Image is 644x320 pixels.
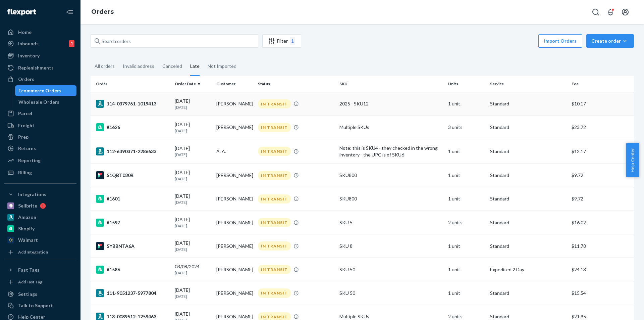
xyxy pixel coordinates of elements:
[258,241,291,250] div: IN TRANSIT
[15,85,77,96] a: Ecommerce Orders
[445,92,487,116] td: 1 unit
[96,147,169,155] div: 112-6390371-2286633
[175,152,211,157] p: [DATE]
[339,266,443,273] div: SKU 50
[258,171,291,180] div: IN TRANSIT
[290,37,295,45] div: 1
[175,223,211,229] p: [DATE]
[490,219,566,226] p: Standard
[490,266,566,273] p: Expedited 2 Day
[175,240,211,252] div: [DATE]
[258,194,291,203] div: IN TRANSIT
[91,8,114,15] a: Orders
[4,212,76,223] a: Amazon
[604,5,617,19] button: Open notifications
[339,100,443,107] div: 2025 - SKU12
[255,76,337,92] th: Status
[619,5,632,19] button: Open account menu
[586,34,634,48] button: Create order
[175,169,211,182] div: [DATE]
[63,5,76,19] button: Close Navigation
[18,279,42,285] div: Add Fast Tag
[18,29,32,36] div: Home
[175,104,211,110] p: [DATE]
[214,164,255,187] td: [PERSON_NAME]
[569,116,634,139] td: $23.72
[258,288,291,298] div: IN TRANSIT
[214,211,255,234] td: [PERSON_NAME]
[172,76,214,92] th: Order Date
[445,281,487,305] td: 1 unit
[18,302,53,309] div: Talk to Support
[569,139,634,164] td: $12.17
[175,176,211,182] p: [DATE]
[4,167,76,178] a: Billing
[445,234,487,258] td: 1 unit
[15,97,77,107] a: Wholesale Orders
[190,57,200,76] div: Late
[569,187,634,211] td: $9.72
[445,187,487,211] td: 1 unit
[175,246,211,252] p: [DATE]
[7,9,36,15] img: Flexport logo
[4,235,76,245] a: Walmart
[175,263,211,276] div: 03/08/2024
[490,148,566,155] p: Standard
[569,211,634,234] td: $16.02
[258,218,291,227] div: IN TRANSIT
[626,143,639,177] button: Help Center
[96,171,169,179] div: S1QBT030R
[18,145,36,152] div: Returns
[96,123,169,131] div: #1626
[18,64,54,71] div: Replenishments
[18,157,41,164] div: Reporting
[96,266,169,274] div: #1586
[339,243,443,249] div: SKU 8
[214,92,255,116] td: [PERSON_NAME]
[162,57,182,75] div: Canceled
[4,38,76,49] a: Inbounds1
[175,145,211,157] div: [DATE]
[69,40,74,47] div: 1
[4,300,76,311] a: Talk to Support
[445,139,487,164] td: 1 unit
[18,169,32,176] div: Billing
[18,134,29,140] div: Prep
[487,76,569,92] th: Service
[569,164,634,187] td: $9.72
[4,120,76,131] a: Freight
[262,34,301,48] button: Filter
[91,76,172,92] th: Order
[95,57,115,75] div: All orders
[175,121,211,134] div: [DATE]
[175,98,211,110] div: [DATE]
[18,267,40,273] div: Fast Tags
[490,290,566,296] p: Standard
[4,223,76,234] a: Shopify
[175,293,211,299] p: [DATE]
[445,164,487,187] td: 1 unit
[591,38,629,44] div: Create order
[569,234,634,258] td: $11.78
[175,287,211,299] div: [DATE]
[214,139,255,164] td: A. A.
[569,92,634,116] td: $10.17
[337,76,445,92] th: SKU
[490,172,566,179] p: Standard
[214,281,255,305] td: [PERSON_NAME]
[18,191,46,198] div: Integrations
[214,116,255,139] td: [PERSON_NAME]
[4,289,76,300] a: Settings
[18,122,35,129] div: Freight
[18,40,39,47] div: Inbounds
[4,50,76,61] a: Inventory
[208,57,236,75] div: Not Imported
[96,195,169,203] div: #1601
[18,225,35,232] div: Shopify
[258,265,291,274] div: IN TRANSIT
[490,313,566,320] p: Standard
[4,27,76,38] a: Home
[4,189,76,200] button: Integrations
[18,52,40,59] div: Inventory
